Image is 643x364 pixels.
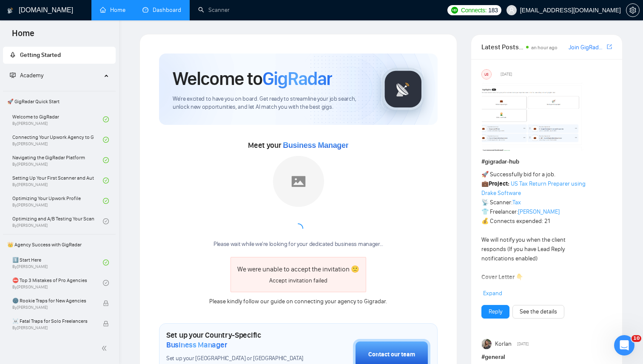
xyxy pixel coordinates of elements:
[100,6,125,14] a: homeHome
[488,6,498,15] span: 183
[614,335,634,356] iframe: Intercom live chat
[260,298,285,305] a: our guide
[12,130,103,149] a: Connecting Your Upwork Agency to GigRadarBy[PERSON_NAME]
[517,340,529,348] span: [DATE]
[607,43,612,51] a: export
[12,296,94,305] span: 🌚 Rookie Traps for New Agencies
[103,116,109,122] span: check-circle
[5,27,41,45] span: Home
[10,52,16,58] span: rocket
[481,305,509,319] button: Reply
[632,335,641,342] span: 10
[518,208,560,215] a: [PERSON_NAME]
[626,7,639,14] span: setting
[481,42,524,52] span: Latest Posts from the GigRadar Community
[142,6,181,14] a: dashboardDashboard
[173,67,332,90] h1: Welcome to
[626,7,640,14] a: setting
[203,297,393,306] div: Please kindly follow on connecting your agency to Gigradar.
[509,7,515,13] span: user
[12,253,103,272] a: 1️⃣ Start HereBy[PERSON_NAME]
[512,305,564,319] button: See the details
[166,340,227,350] span: Business Manager
[368,350,415,359] div: Contact our team
[283,141,348,150] span: Business Manager
[489,307,502,316] a: Reply
[12,212,103,231] a: Optimizing and A/B Testing Your Scanner for Better ResultsBy[PERSON_NAME]
[4,93,115,110] span: 🚀 GigRadar Quick Start
[103,260,109,265] span: check-circle
[12,110,103,129] a: Welcome to GigRadarBy[PERSON_NAME]
[512,199,521,206] a: Tax
[103,137,109,143] span: check-circle
[481,157,612,166] h1: # gigradar-hub
[20,72,43,79] span: Academy
[461,6,487,15] span: Connects:
[569,43,605,52] a: Join GigRadar Slack Community
[481,274,523,281] strong: Cover Letter 👇
[103,198,109,204] span: check-circle
[10,72,16,78] span: fund-projection-screen
[520,307,557,316] a: See the details
[12,151,103,169] a: Navigating the GigRadar PlatformBy[PERSON_NAME]
[198,6,230,14] a: searchScanner
[103,280,109,286] span: check-circle
[101,344,110,353] span: double-left
[262,67,332,90] span: GigRadar
[237,276,359,285] div: Accept invitation failed
[607,43,612,50] span: export
[103,178,109,183] span: check-circle
[203,240,393,248] div: Please wait while we're looking for your dedicated business manager...
[495,339,512,349] span: Korlan
[20,51,61,59] span: Getting Started
[12,305,94,310] span: By [PERSON_NAME]
[482,83,584,151] img: F09354QB7SM-image.png
[489,180,509,187] strong: Project:
[382,68,424,110] img: gigradar-logo.png
[173,95,368,111] span: We're excited to have you on board. Get ready to streamline your job search, unlock new opportuni...
[12,192,103,210] a: Optimizing Your Upwork ProfileBy[PERSON_NAME]
[10,72,43,79] span: Academy
[291,222,305,236] span: loading
[482,70,491,79] div: US
[103,157,109,163] span: check-circle
[237,264,359,274] div: We were unable to accept the invitation 🙁
[103,321,109,327] span: lock
[12,171,103,190] a: Setting Up Your First Scanner and Auto-BidderBy[PERSON_NAME]
[3,47,116,64] li: Getting Started
[483,290,502,297] span: Expand
[531,45,558,51] span: an hour ago
[12,274,103,292] a: ⛔ Top 3 Mistakes of Pro AgenciesBy[PERSON_NAME]
[103,218,109,224] span: check-circle
[273,156,324,207] img: placeholder.png
[451,7,458,14] img: upwork-logo.png
[166,330,310,349] h1: Set up your Country-Specific
[248,141,348,150] span: Meet your
[7,4,13,17] img: logo
[501,71,512,78] span: [DATE]
[481,180,586,197] a: US Tax Return Preparer using Drake Software
[482,339,492,349] img: Korlan
[12,317,94,325] span: ☠️ Fatal Traps for Solo Freelancers
[103,300,109,306] span: lock
[626,3,640,17] button: setting
[4,236,115,253] span: 👑 Agency Success with GigRadar
[12,325,94,330] span: By [PERSON_NAME]
[481,353,612,362] h1: # general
